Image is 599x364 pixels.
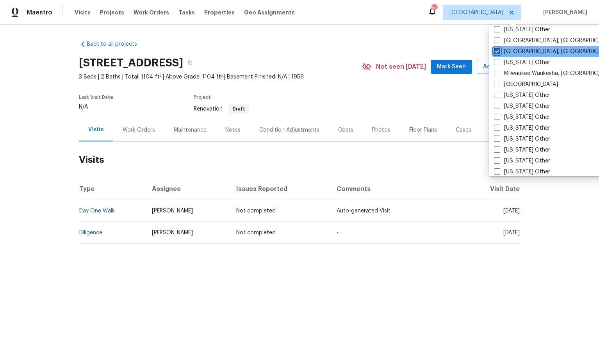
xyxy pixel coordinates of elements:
[75,9,91,16] span: Visits
[449,9,503,16] span: [GEOGRAPHIC_DATA]
[503,230,520,236] span: [DATE]
[494,124,550,132] label: [US_STATE] Other
[494,135,550,143] label: [US_STATE] Other
[437,62,466,72] span: Mark Seen
[338,126,353,134] div: Costs
[178,10,195,15] span: Tasks
[236,208,276,214] span: Not completed
[494,59,550,66] label: [US_STATE] Other
[174,126,207,134] div: Maintenance
[152,230,193,236] span: [PERSON_NAME]
[330,178,463,200] th: Comments
[27,9,52,16] span: Maestro
[79,208,115,214] a: Day One Walk
[483,62,514,72] span: Actions
[146,178,230,200] th: Assignee
[494,26,550,34] label: [US_STATE] Other
[79,95,113,100] span: Last Visit Date
[79,142,520,178] h2: Visits
[431,5,437,12] div: 21
[194,95,211,100] span: Project
[79,104,113,110] div: N/A
[540,9,587,16] span: [PERSON_NAME]
[79,40,154,48] a: Back to all projects
[79,230,102,236] a: Diligence
[494,157,550,165] label: [US_STATE] Other
[123,126,155,134] div: Work Orders
[236,230,276,236] span: Not completed
[431,60,472,74] button: Mark Seen
[376,63,426,71] span: Not seen [DATE]
[79,178,146,200] th: Type
[230,107,248,111] span: Draft
[409,126,437,134] div: Floor Plans
[494,113,550,121] label: [US_STATE] Other
[79,73,362,81] span: 3 Beds | 2 Baths | Total: 1104 ft² | Above Grade: 1104 ft² | Basement Finished: N/A | 1959
[463,178,520,200] th: Visit Date
[230,178,330,200] th: Issues Reported
[225,126,241,134] div: Notes
[152,208,193,214] span: [PERSON_NAME]
[183,56,197,70] button: Copy Address
[456,126,471,134] div: Cases
[337,230,339,236] span: -
[494,91,550,99] label: [US_STATE] Other
[337,208,390,214] span: Auto-generated Visit
[204,9,235,16] span: Properties
[88,126,104,134] div: Visits
[477,60,520,74] button: Actions
[494,80,558,88] label: [GEOGRAPHIC_DATA]
[244,9,295,16] span: Geo Assignments
[494,168,550,176] label: [US_STATE] Other
[79,59,183,67] h2: [STREET_ADDRESS]
[100,9,124,16] span: Projects
[194,106,249,112] span: Renovation
[503,208,520,214] span: [DATE]
[494,146,550,154] label: [US_STATE] Other
[134,9,169,16] span: Work Orders
[372,126,390,134] div: Photos
[259,126,319,134] div: Condition Adjustments
[494,102,550,110] label: [US_STATE] Other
